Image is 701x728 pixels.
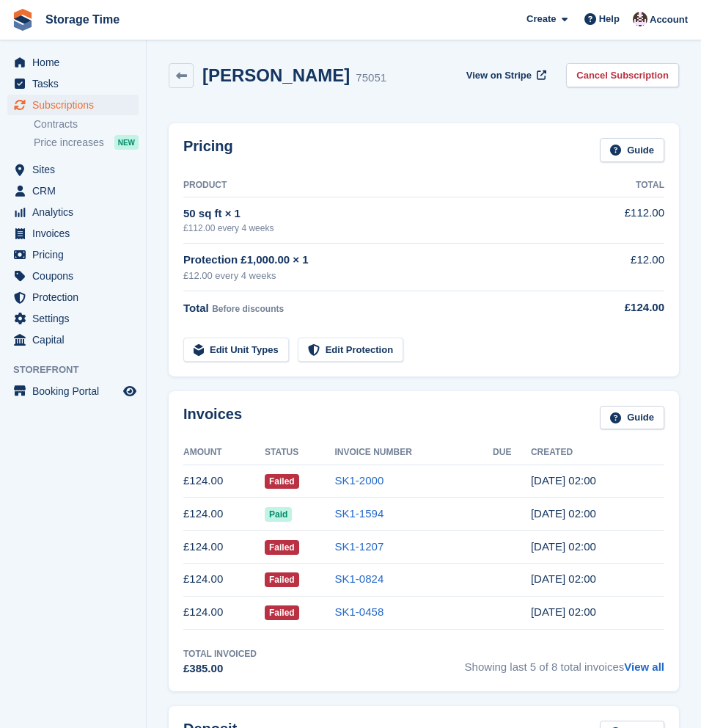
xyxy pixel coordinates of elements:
span: Storefront [13,363,146,377]
th: Due [493,441,531,465]
span: Capital [32,330,120,350]
a: View on Stripe [460,63,549,87]
a: menu [7,330,139,350]
div: £12.00 every 4 weeks [183,269,591,283]
div: Protection £1,000.00 × 1 [183,252,591,269]
h2: Pricing [183,138,233,162]
a: menu [7,308,139,329]
img: stora-icon-8386f47178a22dfd0bd8f6a31ec36ba5ce8667c1dd55bd0f319d3a0aa187defe.svg [12,9,34,31]
a: Edit Unit Types [183,338,289,362]
a: Guide [600,406,664,430]
span: Failed [265,540,299,555]
span: Settings [32,308,120,329]
span: Total [183,302,209,314]
span: Account [650,12,688,27]
span: Analytics [32,202,120,222]
a: Guide [600,138,664,162]
a: SK1-1207 [335,540,384,553]
div: Total Invoiced [183,647,257,660]
span: CRM [32,181,120,201]
time: 2025-06-24 01:00:57 UTC [531,572,596,585]
td: £124.00 [183,465,265,498]
span: Failed [265,605,299,620]
div: NEW [114,135,139,150]
a: menu [7,266,139,286]
span: Pricing [32,244,120,265]
a: menu [7,73,139,94]
td: £112.00 [591,197,664,243]
time: 2025-09-16 01:00:07 UTC [531,474,596,487]
th: Product [183,174,591,197]
span: Home [32,52,120,73]
th: Amount [183,441,265,465]
a: menu [7,159,139,180]
span: Failed [265,572,299,587]
div: £385.00 [183,660,257,677]
td: £124.00 [183,498,265,531]
img: Saeed [633,12,647,26]
h2: Invoices [183,406,242,430]
span: Sites [32,159,120,180]
th: Invoice Number [335,441,493,465]
div: 75051 [356,70,386,87]
a: menu [7,287,139,307]
a: menu [7,52,139,73]
td: £124.00 [183,563,265,596]
td: £124.00 [183,596,265,629]
time: 2025-08-19 01:00:11 UTC [531,507,596,520]
td: £12.00 [591,244,664,291]
a: Storage Time [40,7,125,32]
th: Created [531,441,664,465]
a: menu [7,202,139,222]
a: Edit Protection [298,338,403,362]
a: SK1-1594 [335,507,384,520]
span: Showing last 5 of 8 total invoices [465,647,664,677]
a: Price increases NEW [34,134,139,150]
span: Before discounts [212,304,284,314]
a: SK1-0458 [335,605,384,618]
span: Price increases [34,136,104,150]
span: View on Stripe [466,68,532,83]
th: Total [591,174,664,197]
td: £124.00 [183,531,265,564]
time: 2025-07-22 01:00:43 UTC [531,540,596,553]
a: Cancel Subscription [566,63,679,87]
a: menu [7,244,139,265]
a: SK1-0824 [335,572,384,585]
a: Preview store [121,382,139,400]
span: Invoices [32,223,120,244]
div: £124.00 [591,299,664,316]
a: SK1-2000 [335,474,384,487]
span: Failed [265,474,299,489]
th: Status [265,441,335,465]
span: Paid [265,507,292,522]
h2: [PERSON_NAME] [202,65,350,85]
span: Tasks [32,73,120,94]
a: menu [7,95,139,115]
a: menu [7,381,139,401]
span: Coupons [32,266,120,286]
span: Protection [32,287,120,307]
span: Booking Portal [32,381,120,401]
span: Help [599,12,620,26]
a: Contracts [34,117,139,131]
time: 2025-05-27 01:00:07 UTC [531,605,596,618]
a: View all [624,660,664,673]
div: £112.00 every 4 weeks [183,222,591,235]
div: 50 sq ft × 1 [183,205,591,222]
a: menu [7,223,139,244]
span: Create [526,12,556,26]
a: menu [7,181,139,201]
span: Subscriptions [32,95,120,115]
